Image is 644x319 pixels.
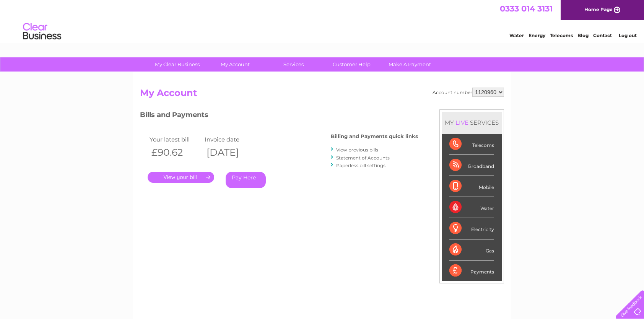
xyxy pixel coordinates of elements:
div: Gas [449,239,494,260]
td: Your latest bill [148,134,203,145]
a: My Account [204,57,267,72]
img: logo.png [23,20,62,43]
a: My Clear Business [146,57,209,72]
a: . [148,172,214,183]
div: Mobile [449,176,494,197]
a: Paperless bill settings [336,163,385,168]
div: Telecoms [449,134,494,155]
a: View previous bills [336,147,378,153]
h4: Billing and Payments quick links [331,133,418,139]
a: Services [262,57,325,72]
a: Make A Payment [378,57,441,72]
div: Clear Business is a trading name of Verastar Limited (registered in [GEOGRAPHIC_DATA] No. 3667643... [142,4,503,37]
h3: Bills and Payments [140,109,418,123]
a: 0333 014 3131 [500,4,553,13]
div: Electricity [449,218,494,239]
td: Invoice date [203,134,258,145]
a: Telecoms [550,33,573,38]
div: Account number [433,88,504,97]
a: Log out [619,33,637,38]
div: Broadband [449,155,494,176]
div: Payments [449,260,494,281]
a: Customer Help [320,57,383,72]
div: Water [449,197,494,218]
div: MY SERVICES [442,112,502,133]
th: [DATE] [203,145,258,160]
th: £90.62 [148,145,203,160]
a: Statement of Accounts [336,155,390,161]
h2: My Account [140,88,504,102]
a: Pay Here [226,172,266,188]
div: LIVE [454,119,470,126]
a: Blog [577,33,589,38]
a: Contact [593,33,612,38]
a: Energy [529,33,545,38]
a: Water [509,33,524,38]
